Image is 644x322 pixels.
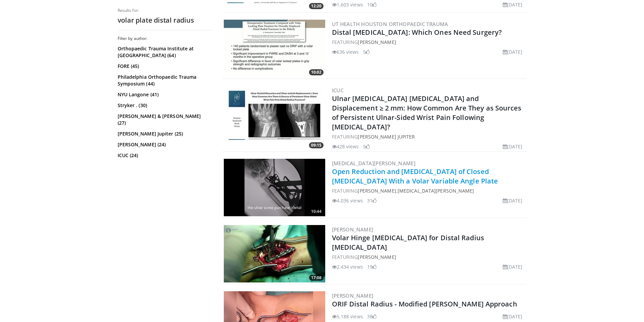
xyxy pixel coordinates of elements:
a: 10:02 [224,20,325,77]
li: [DATE] [503,143,523,150]
a: [PERSON_NAME] [332,292,374,299]
img: 6d00aef8-ef2a-452b-a06e-0571e3d3795e.300x170_q85_crop-smart_upscale.jpg [224,225,325,282]
a: Open Reduction and [MEDICAL_DATA] of Closed [MEDICAL_DATA] With a Volar Variable Angle Plate [332,167,498,185]
img: a1c8c2ab-f568-4173-8575-76e1e64e1da9.jpg.300x170_q85_crop-smart_upscale.jpg [224,89,325,147]
a: ICUC (24) [118,152,211,159]
a: 09:15 [224,89,325,147]
span: 09:15 [309,142,324,148]
div: FEATURING , [332,187,525,194]
a: 17:08 [224,225,325,282]
a: UT Health Houston Orthopaedic Trauma [332,21,448,27]
li: 19 [367,263,377,270]
a: [PERSON_NAME] [358,188,396,194]
span: 12:20 [309,3,324,9]
a: [PERSON_NAME] Jupiter (25) [118,130,211,137]
span: 17:08 [309,275,324,281]
img: 4fa962e2-59c7-4a6d-bbcb-0b259140658b.300x170_q85_crop-smart_upscale.jpg [224,20,325,77]
a: [MEDICAL_DATA][PERSON_NAME] [398,188,474,194]
p: Results for: [118,8,212,13]
li: 38 [367,313,377,320]
li: [DATE] [503,1,523,8]
a: NYU Langone (41) [118,91,211,98]
a: Distal [MEDICAL_DATA]: Which Ones Need Surgery? [332,28,502,37]
a: 10:44 [224,159,325,216]
li: [DATE] [503,48,523,55]
span: 10:44 [309,208,324,215]
li: [DATE] [503,197,523,204]
a: ORIF Distal Radius - Modified [PERSON_NAME] Approach [332,299,517,308]
li: 10 [367,1,377,8]
a: [PERSON_NAME] & [PERSON_NAME] (27) [118,113,211,126]
div: FEATURING [332,39,525,46]
a: [PERSON_NAME] Jupiter [358,133,415,140]
li: 4,036 views [332,197,363,204]
li: 5 [363,143,370,150]
li: 2,434 views [332,263,363,270]
a: [PERSON_NAME] [358,254,396,260]
a: [PERSON_NAME] (24) [118,141,211,148]
div: FEATURING [332,133,525,140]
li: 31 [367,197,377,204]
li: 5 [363,48,370,55]
a: FORE (45) [118,63,211,70]
li: 1,603 views [332,1,363,8]
li: [DATE] [503,313,523,320]
li: 428 views [332,143,359,150]
a: Ulnar [MEDICAL_DATA] [MEDICAL_DATA] and Displacement ≥ 2 mm: How Common Are They as Sources of Pe... [332,94,522,131]
a: [PERSON_NAME] [358,39,396,45]
h2: volar plate distal radius [118,16,212,25]
a: [PERSON_NAME] [332,226,374,233]
h3: Filter by author: [118,36,212,41]
div: FEATURING [332,253,525,261]
a: ICUC [332,87,344,94]
span: 10:02 [309,69,324,75]
a: Orthopaedic Trauma Institute at [GEOGRAPHIC_DATA] (64) [118,45,211,59]
li: 5,188 views [332,313,363,320]
li: 636 views [332,48,359,55]
a: Stryker . (30) [118,102,211,109]
li: [DATE] [503,263,523,270]
a: Philadelphia Orthopaedic Trauma Symposium (44) [118,74,211,87]
a: [MEDICAL_DATA][PERSON_NAME] [332,160,416,167]
a: Volar Hinge [MEDICAL_DATA] for Distal Radius [MEDICAL_DATA] [332,233,484,252]
img: 5fa26224-b101-4fa0-a169-ba2a7945ead4.300x170_q85_crop-smart_upscale.jpg [224,159,325,216]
